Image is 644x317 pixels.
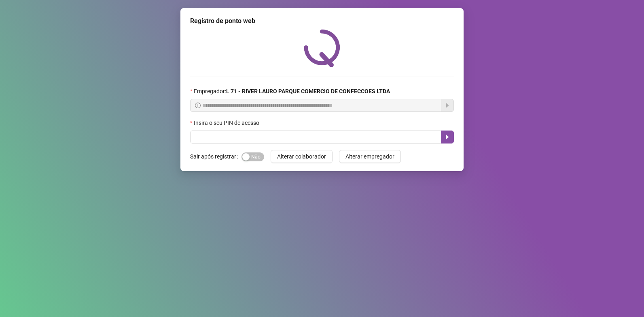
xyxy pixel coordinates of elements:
[194,87,390,96] span: Empregador :
[190,150,241,163] label: Sair após registrar
[190,16,454,26] div: Registro de ponto web
[195,103,201,108] span: info-circle
[339,150,401,163] button: Alterar empregador
[345,152,394,161] span: Alterar empregador
[190,118,265,127] label: Insira o seu PIN de acesso
[226,88,390,94] strong: L 71 - RIVER LAURO PARQUE COMERCIO DE CONFECCOES LTDA
[304,29,340,67] img: QRPoint
[271,150,333,163] button: Alterar colaborador
[444,134,451,140] span: caret-right
[277,152,326,161] span: Alterar colaborador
